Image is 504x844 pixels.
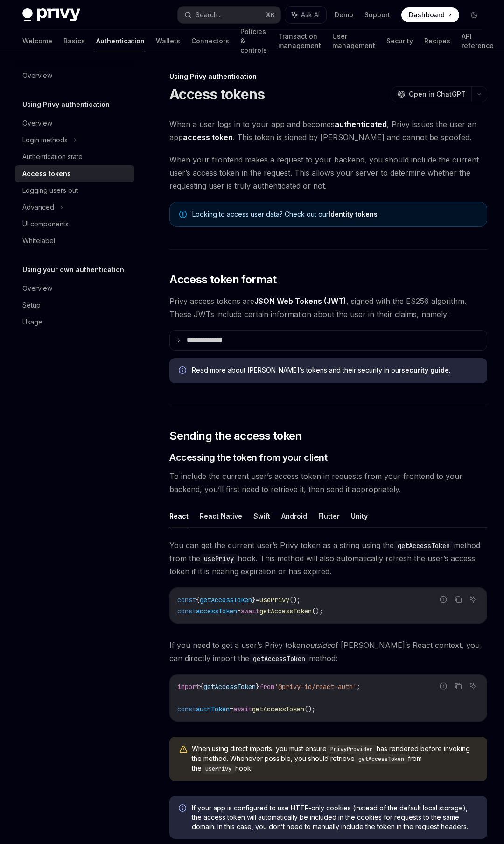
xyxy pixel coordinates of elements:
[169,539,487,578] span: You can get the current user’s Privy token as a string using the method from the hook. This metho...
[22,202,54,213] div: Advanced
[289,596,301,604] span: ();
[15,297,134,314] a: Setup
[249,654,309,664] code: getAccessToken
[401,366,449,374] a: security guide
[203,682,256,691] span: getAccessToken
[467,593,479,605] button: Ask AI
[183,133,233,142] strong: access token
[233,705,252,713] span: await
[467,680,479,692] button: Ask AI
[22,316,42,328] div: Usage
[256,682,259,691] span: }
[22,118,52,129] div: Overview
[452,593,464,605] button: Copy the contents from the code block
[177,607,196,615] span: const
[252,596,256,604] span: }
[15,280,134,297] a: Overview
[63,30,85,52] a: Basics
[312,607,323,615] span: ();
[22,300,41,311] div: Setup
[179,804,188,814] svg: Info
[169,505,189,527] button: React
[424,30,450,52] a: Recipes
[301,10,320,20] span: Ask AI
[169,72,487,81] div: Using Privy authentication
[202,764,235,774] code: usePrivy
[196,9,222,21] div: Search...
[437,593,449,605] button: Report incorrect code
[169,295,487,321] span: Privy access tokens are , signed with the ES256 algorithm. These JWTs include certain information...
[192,210,477,219] span: Looking to access user data? Check out our .
[392,86,471,102] button: Open in ChatGPT
[15,182,134,199] a: Logging users out
[15,148,134,165] a: Authentication state
[281,505,307,527] button: Android
[22,134,68,146] div: Login methods
[22,168,71,179] div: Access tokens
[178,7,280,23] button: Search...⌘K
[96,30,145,52] a: Authentication
[22,70,52,81] div: Overview
[200,554,238,564] code: usePrivy
[192,366,478,375] span: Read more about [PERSON_NAME]’s tokens and their security in our .
[22,8,80,21] img: dark logo
[305,640,331,650] em: outside
[15,165,134,182] a: Access tokens
[22,264,124,275] h5: Using your own authentication
[241,607,259,615] span: await
[22,99,110,110] h5: Using Privy authentication
[401,7,459,22] a: Dashboard
[169,153,487,192] span: When your frontend makes a request to your backend, you should include the current user’s access ...
[15,216,134,232] a: UI components
[177,705,196,713] span: const
[259,682,274,691] span: from
[156,30,180,52] a: Wallets
[179,745,188,754] svg: Warning
[22,151,83,162] div: Authentication state
[196,607,237,615] span: accessToken
[22,235,55,246] div: Whitelabel
[169,470,487,496] span: To include the current user’s access token in requests from your frontend to your backend, you’ll...
[169,639,487,665] span: If you need to get a user’s Privy token of [PERSON_NAME]’s React context, you can directly import...
[357,682,360,691] span: ;
[200,682,203,691] span: {
[351,505,368,527] button: Unity
[256,596,259,604] span: =
[409,90,466,99] span: Open in ChatGPT
[259,607,312,615] span: getAccessToken
[22,30,52,52] a: Welcome
[437,680,449,692] button: Report incorrect code
[254,296,346,306] a: JSON Web Tokens (JWT)
[335,10,353,20] a: Demo
[169,451,327,464] span: Accessing the token from your client
[15,115,134,132] a: Overview
[355,754,408,764] code: getAccessToken
[196,705,230,713] span: authToken
[253,505,270,527] button: Swift
[169,86,265,103] h1: Access tokens
[177,596,196,604] span: const
[177,682,200,691] span: import
[169,118,487,144] span: When a user logs in to your app and becomes , Privy issues the user an app . This token is signed...
[467,7,482,22] button: Toggle dark mode
[22,283,52,294] div: Overview
[259,596,289,604] span: usePrivy
[22,218,69,230] div: UI components
[327,745,377,754] code: PrivyProvider
[192,744,478,774] span: When using direct imports, you must ensure has rendered before invoking the method. Whenever poss...
[304,705,315,713] span: ();
[409,10,445,20] span: Dashboard
[15,67,134,84] a: Overview
[335,120,387,129] strong: authenticated
[364,10,390,20] a: Support
[252,705,304,713] span: getAccessToken
[386,30,413,52] a: Security
[265,11,275,19] span: ⌘ K
[240,30,267,52] a: Policies & controls
[274,682,357,691] span: '@privy-io/react-auth'
[285,7,326,23] button: Ask AI
[278,30,321,52] a: Transaction management
[452,680,464,692] button: Copy the contents from the code block
[230,705,233,713] span: =
[394,541,454,551] code: getAccessToken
